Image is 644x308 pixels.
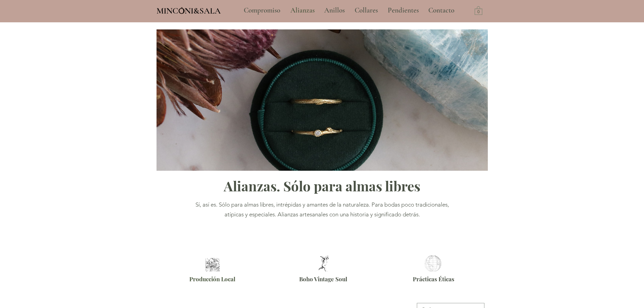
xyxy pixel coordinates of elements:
[384,2,422,19] p: Pendientes
[319,2,350,19] a: Anillos
[287,2,318,19] p: Alianzas
[224,177,420,195] span: Alianzas. Sólo para almas libres
[299,275,347,283] span: Boho Vintage Soul
[477,10,480,15] text: 0
[189,275,235,283] span: Producción Local
[195,201,449,218] span: Sí, así es. Sólo para almas libres, intrépidas y amantes de la naturaleza. Para bodas poco tradic...
[351,2,381,19] p: Collares
[321,2,348,19] p: Anillos
[179,7,185,14] img: Minconi Sala
[225,2,473,19] nav: Sitio
[157,29,488,171] img: Alianzas Inspiradas en la Naturaleza Minconi Sala
[313,256,334,271] img: Alianzas Boho Barcelona
[204,258,221,271] img: Alianzas artesanales Barcelona
[425,2,458,19] p: Contacto
[350,2,383,19] a: Collares
[157,4,221,16] a: MINCONI&SALA
[240,2,284,19] p: Compromiso
[423,256,443,271] img: Alianzas éticas
[413,275,454,283] span: Prácticas Éticas
[423,2,460,19] a: Contacto
[285,2,319,19] a: Alianzas
[157,6,221,16] span: MINCONI&SALA
[475,6,482,15] a: Carrito con 0 ítems
[239,2,285,19] a: Compromiso
[383,2,423,19] a: Pendientes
